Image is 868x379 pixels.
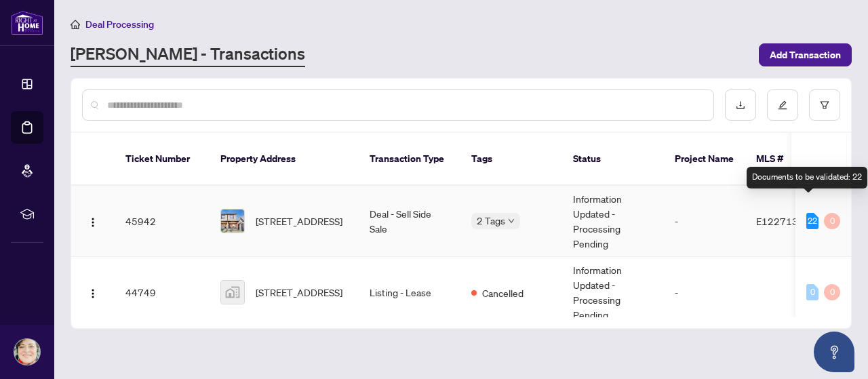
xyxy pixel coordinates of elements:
[115,257,210,328] td: 44749
[824,213,840,229] div: 0
[82,210,104,232] button: Logo
[256,214,342,228] span: [STREET_ADDRESS]
[115,133,210,186] th: Ticket Number
[756,215,810,227] span: E12271386
[256,285,342,300] span: [STREET_ADDRESS]
[725,89,756,121] button: download
[460,133,562,186] th: Tags
[814,332,854,372] button: Open asap
[747,167,867,188] div: Documents to be validated: 22
[508,218,515,224] span: down
[221,281,244,304] img: thumbnail-img
[664,133,745,186] th: Project Name
[477,213,505,228] span: 2 Tags
[562,186,664,257] td: Information Updated - Processing Pending
[770,44,841,66] span: Add Transaction
[14,339,40,365] img: Profile Icon
[759,43,852,66] button: Add Transaction
[824,284,840,300] div: 0
[359,133,460,186] th: Transaction Type
[85,18,154,31] span: Deal Processing
[806,284,818,300] div: 0
[359,186,460,257] td: Deal - Sell Side Sale
[82,281,104,303] button: Logo
[820,100,829,110] span: filter
[11,10,43,35] img: logo
[745,133,827,186] th: MLS #
[767,89,798,121] button: edit
[71,20,80,29] span: home
[778,100,787,110] span: edit
[482,285,524,300] span: Cancelled
[562,133,664,186] th: Status
[359,257,460,328] td: Listing - Lease
[71,43,305,67] a: [PERSON_NAME] - Transactions
[562,257,664,328] td: Information Updated - Processing Pending
[806,213,818,229] div: 22
[221,210,244,233] img: thumbnail-img
[809,89,840,121] button: filter
[87,217,98,228] img: Logo
[664,186,745,257] td: -
[736,100,745,110] span: download
[210,133,359,186] th: Property Address
[87,288,98,299] img: Logo
[664,257,745,328] td: -
[115,186,210,257] td: 45942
